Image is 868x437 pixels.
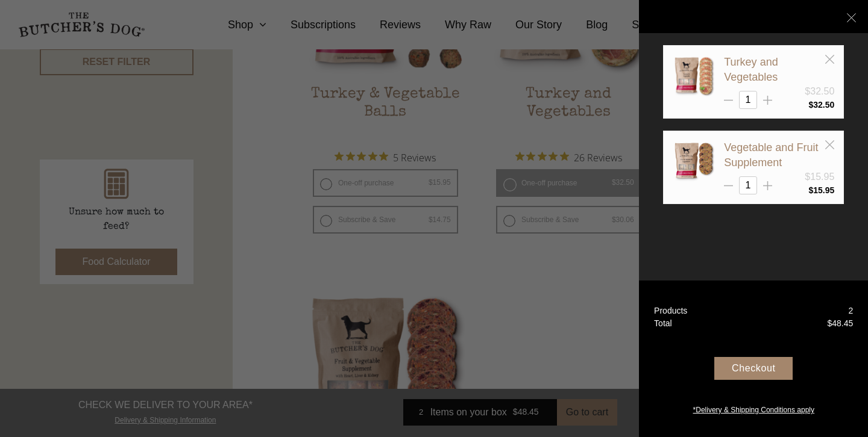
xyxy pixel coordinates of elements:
[673,140,715,182] img: Vegetable and Fruit Supplement
[808,100,834,110] bdi: 32.50
[808,100,813,110] span: $
[805,84,834,99] div: $32.50
[808,185,813,195] span: $
[673,55,715,97] img: Turkey and Vegetables
[654,305,687,317] div: Products
[827,318,832,328] span: $
[808,185,834,195] bdi: 15.95
[714,357,793,380] div: Checkout
[848,305,853,317] div: 2
[724,56,778,83] a: Turkey and Vegetables
[639,401,868,415] a: *Delivery & Shipping Conditions apply
[724,141,818,169] a: Vegetable and Fruit Supplement
[654,317,672,330] div: Total
[805,170,834,184] div: $15.95
[827,318,853,328] bdi: 48.45
[639,280,868,437] a: Products 2 Total $48.45 Checkout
